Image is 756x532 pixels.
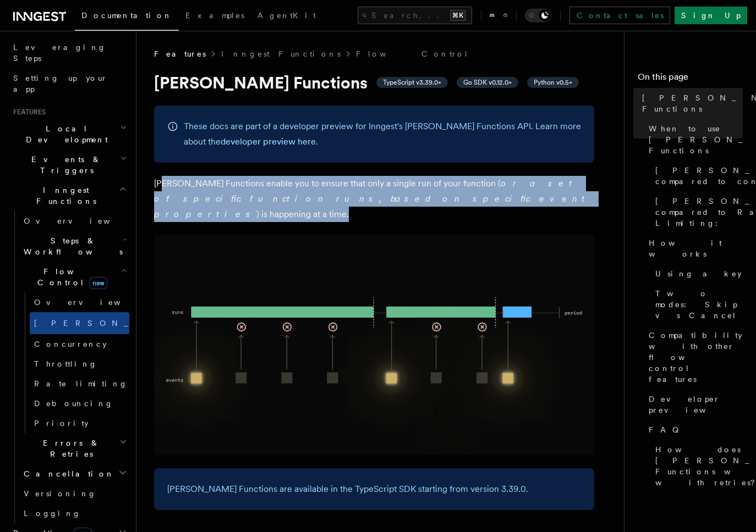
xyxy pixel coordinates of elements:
span: Python v0.5+ [534,78,572,87]
span: AgentKit [258,11,316,20]
span: Debouncing [34,399,113,408]
a: Sign Up [675,7,747,24]
button: Errors & Retries [19,433,129,464]
a: When to use [PERSON_NAME] Functions [644,119,743,160]
span: Overview [24,217,137,225]
img: Singleton Functions only process one run at a time. [154,235,594,455]
span: TypeScript v3.39.0+ [383,78,441,87]
span: Using a key [655,268,742,279]
span: Logging [24,509,81,518]
span: Priority [34,419,89,428]
span: Developer preview [649,394,743,415]
div: Flow Controlnew [19,292,129,433]
span: Versioning [24,489,96,498]
a: Examples [179,3,251,30]
span: Go SDK v0.12.0+ [463,78,512,87]
h1: [PERSON_NAME] Functions [154,73,594,92]
a: Inngest Functions [221,48,341,59]
span: Leveraging Steps [13,43,106,63]
a: Debouncing [30,394,129,413]
span: Local Development [9,123,120,145]
button: Events & Triggers [9,149,129,180]
span: Setting up your app [13,74,108,93]
a: How it works [644,233,743,264]
a: Documentation [75,3,179,31]
a: AgentKit [251,3,322,30]
span: Examples [185,11,244,20]
p: [PERSON_NAME] Functions are available in the TypeScript SDK starting from version 3.39.0. [167,481,581,497]
span: Overview [34,298,147,307]
span: Features [9,108,46,117]
a: Compatibility with other flow control features [644,325,743,389]
span: Inngest Functions [9,185,119,207]
a: [PERSON_NAME] compared to Rate Limiting: [651,191,743,233]
kbd: ⌘K [450,10,465,21]
em: or a set of specific function runs, based on specific event properties [154,178,590,219]
span: [PERSON_NAME] [34,319,195,328]
button: Steps & Workflows [19,231,129,262]
a: Using a key [651,264,743,284]
button: Local Development [9,119,129,149]
span: How it works [649,237,743,259]
a: Developer preview [644,389,743,420]
a: Setting up your app [9,68,129,99]
a: Rate limiting [30,374,129,394]
button: Flow Controlnew [19,262,129,292]
button: Search...⌘K [358,7,472,24]
div: Inngest Functions [9,211,129,523]
span: Events & Triggers [9,154,120,176]
a: [PERSON_NAME] [30,312,129,334]
a: [PERSON_NAME] Functions [638,88,743,119]
span: Flow Control [19,266,121,288]
a: Overview [30,292,129,312]
a: Versioning [19,484,129,503]
a: Contact sales [569,7,670,24]
span: Documentation [81,11,172,20]
h4: On this page [638,70,743,88]
a: Overview [19,211,129,231]
a: Priority [30,413,129,433]
span: Rate limiting [34,379,128,388]
button: Cancellation [19,464,129,484]
a: Flow Control [356,48,469,59]
span: Cancellation [19,468,114,479]
a: How does [PERSON_NAME] Functions work with retries? [651,440,743,492]
span: Errors & Retries [19,437,119,459]
span: Features [154,48,206,59]
a: FAQ [644,420,743,440]
span: Concurrency [34,340,107,348]
a: Concurrency [30,334,129,354]
span: new [89,277,107,289]
a: developer preview here [221,136,316,147]
button: Inngest Functions [9,180,129,211]
a: Two modes: Skip vs Cancel [651,284,743,325]
span: Compatibility with other flow control features [649,330,743,385]
span: Two modes: Skip vs Cancel [655,288,743,321]
a: Throttling [30,354,129,374]
a: [PERSON_NAME] compared to concurrency: [651,160,743,191]
span: Steps & Workflows [19,235,123,257]
p: [PERSON_NAME] Functions enable you to ensure that only a single run of your function ( ) is happe... [154,176,594,222]
span: FAQ [649,424,684,435]
span: Throttling [34,359,97,368]
button: Toggle dark mode [525,9,551,22]
a: Logging [19,503,129,523]
a: Leveraging Steps [9,37,129,68]
p: These docs are part of a developer preview for Inngest's [PERSON_NAME] Functions API. Learn more ... [184,119,581,149]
